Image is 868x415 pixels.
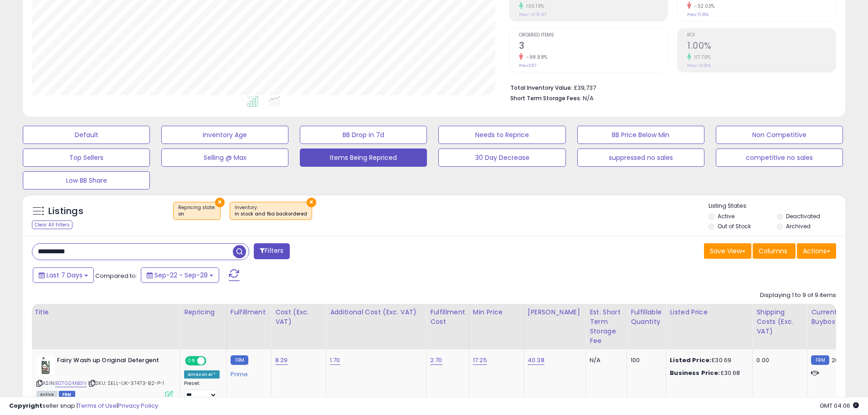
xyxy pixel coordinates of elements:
[510,94,581,102] b: Short Term Storage Fees:
[760,291,836,300] div: Displaying 1 to 9 of 9 items
[88,379,164,387] span: | SKU: SELL-UK-37473-B2-P-1
[590,307,623,346] div: Est. Short Term Storage Fee
[235,211,307,217] div: in stock and fba backordered
[330,307,422,317] div: Additional Cost (Exc. VAT)
[704,243,751,259] button: Save View
[23,126,150,144] button: Default
[687,41,836,53] h2: 1.00%
[36,356,173,398] div: ASIN:
[161,126,288,144] button: Inventory Age
[583,94,594,102] span: N/A
[33,267,94,283] button: Last 7 Days
[718,212,734,220] label: Active
[473,356,487,365] a: 17.25
[528,356,544,365] a: 40.38
[473,307,520,317] div: Min Price
[786,222,811,230] label: Archived
[184,380,220,401] div: Preset:
[756,356,800,364] div: 0.00
[34,307,176,317] div: Title
[832,356,844,364] span: 20.9
[275,356,288,365] a: 8.29
[670,356,745,364] div: £30.69
[57,356,168,367] b: Fairy Wash up Original Detergent
[528,307,582,317] div: [PERSON_NAME]
[631,307,662,327] div: Fulfillable Quantity
[709,202,845,210] p: Listing States:
[438,126,565,144] button: Needs to Reprice
[797,243,836,259] button: Actions
[691,3,715,10] small: -32.03%
[184,370,220,379] div: Amazon AI *
[756,307,803,336] div: Shipping Costs (Exc. VAT)
[275,307,322,327] div: Cost (Exc. VAT)
[519,63,536,68] small: Prev: 267
[55,379,87,387] a: B07G24XB3V
[9,402,158,410] div: seller snap | |
[519,12,546,17] small: Prev: -£172.97
[78,401,117,410] a: Terms of Use
[46,271,82,280] span: Last 7 Days
[438,149,565,167] button: 30 Day Decrease
[519,33,668,38] span: Ordered Items
[577,149,704,167] button: suppressed no sales
[300,149,427,167] button: Items Being Repriced
[759,246,787,256] span: Columns
[510,84,572,92] b: Total Inventory Value:
[231,307,267,317] div: Fulfillment
[687,12,709,17] small: Prev: 71.61%
[590,356,620,364] div: N/A
[254,243,289,259] button: Filters
[231,355,248,365] small: FBM
[687,33,836,38] span: ROI
[510,82,829,92] li: £39,737
[670,369,745,377] div: £30.68
[178,211,216,217] div: on
[154,271,208,280] span: Sep-22 - Sep-28
[716,149,843,167] button: competitive no sales
[141,267,219,283] button: Sep-22 - Sep-28
[430,307,465,327] div: Fulfillment Cost
[205,357,220,365] span: OFF
[161,149,288,167] button: Selling @ Max
[430,356,442,365] a: 2.70
[178,204,216,218] span: Repricing state :
[670,307,749,317] div: Listed Price
[300,126,427,144] button: BB Drop in 7d
[184,307,223,317] div: Repricing
[811,355,829,365] small: FBM
[670,369,720,377] b: Business Price:
[307,198,316,207] button: ×
[118,401,158,410] a: Privacy Policy
[519,41,668,53] h2: 3
[231,367,264,378] div: Prime
[523,3,544,10] small: 100.19%
[811,307,858,327] div: Current Buybox Price
[691,54,711,61] small: 117.79%
[215,198,225,207] button: ×
[631,356,659,364] div: 100
[718,222,751,230] label: Out of Stock
[48,205,83,218] h5: Listings
[23,171,150,190] button: Low BB Share
[670,356,711,364] b: Listed Price:
[577,126,704,144] button: BB Price Below Min
[786,212,820,220] label: Deactivated
[753,243,796,259] button: Columns
[32,220,72,229] div: Clear All Filters
[820,401,859,410] span: 2025-10-7 04:06 GMT
[36,356,55,374] img: 413Ppktgz8L._SL40_.jpg
[186,357,197,365] span: ON
[23,149,150,167] button: Top Sellers
[330,356,340,365] a: 1.70
[716,126,843,144] button: Non Competitive
[523,54,548,61] small: -98.88%
[95,272,137,280] span: Compared to:
[687,63,711,68] small: Prev: -5.62%
[235,204,307,218] span: Inventory :
[9,401,42,410] strong: Copyright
